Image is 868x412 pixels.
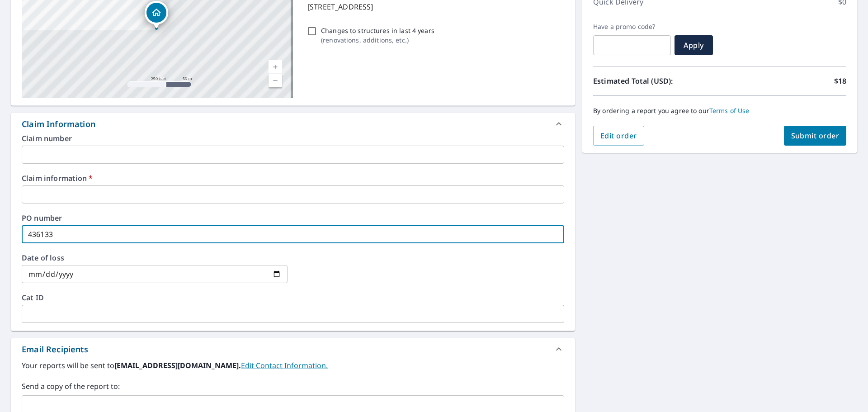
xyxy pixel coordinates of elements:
[675,35,713,55] button: Apply
[22,360,564,371] label: Your reports will be sent to
[241,360,328,370] a: EditContactInfo
[145,1,168,29] div: Dropped pin, building 1, Residential property, 74 Mystic Ct Cliffwood, NJ 07721
[22,118,95,130] div: Claim Information
[22,175,564,182] label: Claim information
[22,254,288,261] label: Date of loss
[22,214,564,222] label: PO number
[834,76,846,86] p: $18
[593,107,846,115] p: By ordering a report you agree to our
[22,343,88,355] div: Email Recipients
[114,360,241,370] b: [EMAIL_ADDRESS][DOMAIN_NAME].
[682,40,706,50] span: Apply
[593,126,644,146] button: Edit order
[269,74,282,87] a: Current Level 17, Zoom Out
[11,338,575,360] div: Email Recipients
[791,131,840,141] span: Submit order
[307,1,561,12] p: [STREET_ADDRESS]
[269,60,282,74] a: Current Level 17, Zoom In
[600,131,637,141] span: Edit order
[593,76,720,86] p: Estimated Total (USD):
[593,23,671,31] label: Have a promo code?
[321,26,434,35] p: Changes to structures in last 4 years
[321,35,434,45] p: ( renovations, additions, etc. )
[11,113,575,135] div: Claim Information
[22,135,564,142] label: Claim number
[22,294,564,301] label: Cat ID
[709,106,750,115] a: Terms of Use
[784,126,847,146] button: Submit order
[22,381,564,392] label: Send a copy of the report to:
